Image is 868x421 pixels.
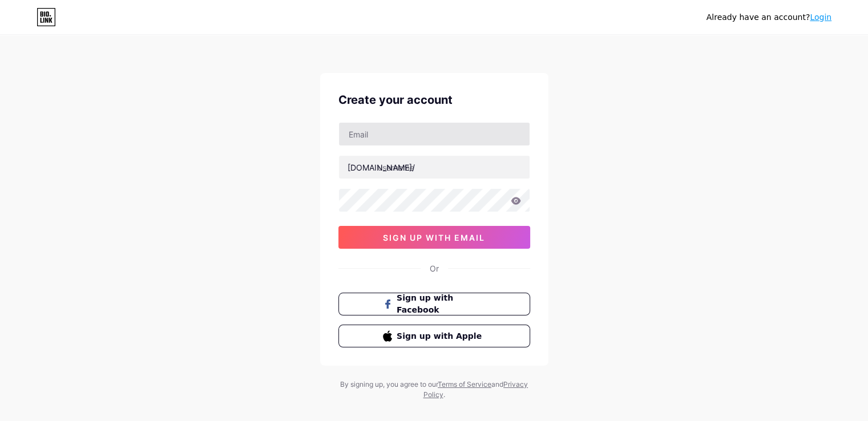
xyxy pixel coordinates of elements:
[430,262,439,274] div: Or
[338,325,530,347] button: Sign up with Apple
[397,330,485,342] span: Sign up with Apple
[348,161,415,173] div: [DOMAIN_NAME]/
[338,293,530,315] button: Sign up with Facebook
[339,123,530,145] input: Email
[339,156,530,179] input: username
[338,226,530,249] button: sign up with email
[810,13,831,22] a: Login
[338,91,530,108] div: Create your account
[397,292,485,316] span: Sign up with Facebook
[337,379,531,400] div: By signing up, you agree to our and .
[438,380,491,388] a: Terms of Service
[383,233,485,242] span: sign up with email
[706,11,831,23] div: Already have an account?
